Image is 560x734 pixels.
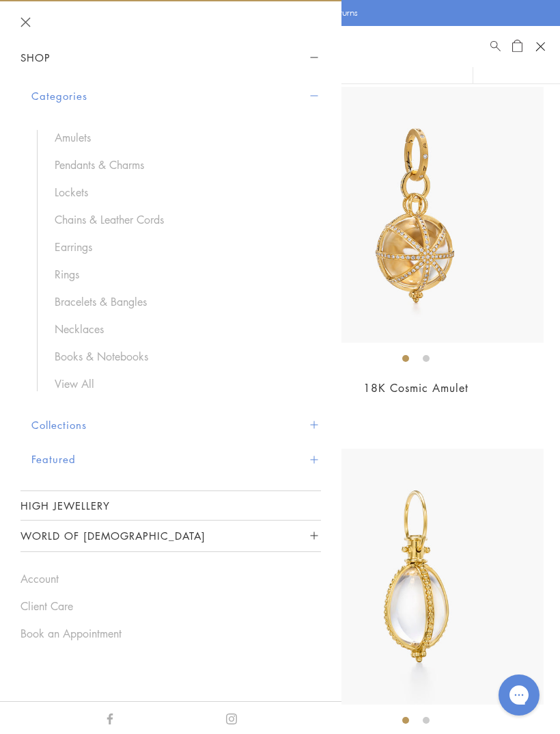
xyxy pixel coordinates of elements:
button: World of [DEMOGRAPHIC_DATA] [20,521,321,551]
button: Close navigation [20,17,31,27]
a: Open Shopping Bag [512,38,522,55]
button: Shop [20,42,321,73]
img: 18K Sassini Amulet [288,449,544,705]
button: Featured [31,442,321,477]
a: Earrings [55,239,307,254]
a: Pendants & Charms [55,157,307,172]
a: Instagram [226,710,237,725]
a: Client Care [20,599,321,614]
a: Necklaces [55,322,307,337]
img: 18K Cosmic Amulet [288,87,544,343]
a: Books & Notebooks [55,349,307,364]
button: Open navigation [530,36,550,57]
a: Facebook [104,710,115,725]
button: Categories [31,79,321,114]
a: 18K Cosmic Amulet [363,380,468,395]
a: High Jewellery [20,491,321,520]
a: Book an Appointment [20,626,321,641]
button: Collections [31,408,321,443]
a: Search [490,38,501,55]
a: Lockets [55,185,307,200]
a: View All [55,376,307,391]
iframe: Gorgias live chat messenger [492,670,546,720]
a: Bracelets & Bangles [55,294,307,309]
a: Account [20,571,321,586]
a: Chains & Leather Cords [55,212,307,227]
a: Amulets [55,130,307,145]
a: Rings [55,267,307,282]
nav: Sidebar navigation [20,42,321,552]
